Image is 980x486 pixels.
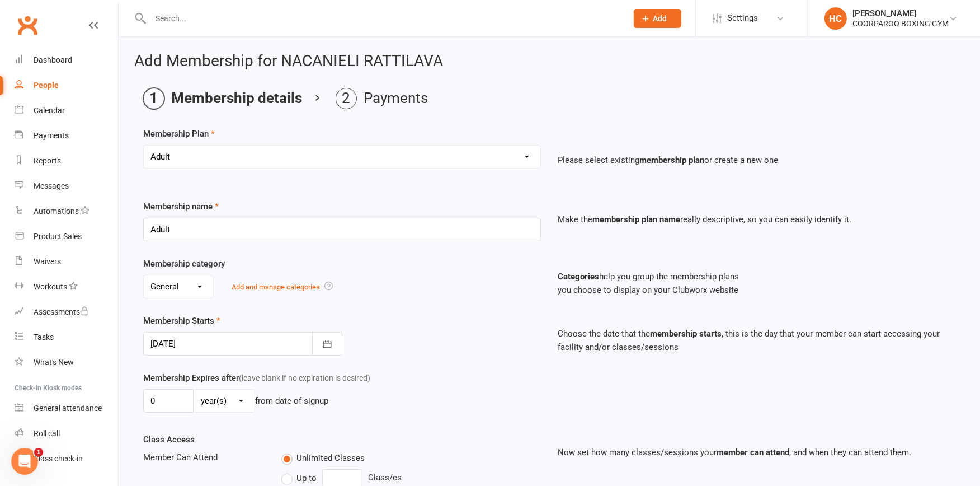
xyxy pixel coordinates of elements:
[135,451,273,464] div: Member Can Attend
[143,88,302,109] li: Membership details
[336,88,428,109] li: Payments
[824,7,847,30] div: HC
[34,448,43,457] span: 1
[34,81,59,90] div: People
[34,232,82,241] div: Product Sales
[653,14,667,23] span: Add
[15,174,118,199] a: Messages
[34,333,54,342] div: Tasks
[558,213,955,226] p: Make the really descriptive, so you can easily identify it.
[134,53,964,70] h2: Add Membership for NACANIELI RATTILAVA
[34,454,83,463] div: Class check-in
[650,329,722,339] strong: membership starts
[143,200,219,213] label: Membership name
[34,282,67,291] div: Workouts
[558,327,955,354] p: Choose the date that the , this is the day that your member can start accessing your facility and...
[15,123,118,148] a: Payments
[232,283,320,291] a: Add and manage categories
[143,314,220,328] label: Membership Starts
[34,358,74,367] div: What's New
[147,11,619,26] input: Search...
[15,73,118,98] a: People
[558,270,955,297] p: help you group the membership plans you choose to display on your Clubworx website
[15,249,118,274] a: Waivers
[852,18,949,29] div: COORPAROO BOXING GYM
[634,9,681,28] button: Add
[34,307,89,316] div: Assessments
[143,127,215,141] label: Membership Plan
[558,272,599,282] strong: Categories
[15,199,118,224] a: Automations
[15,98,118,123] a: Calendar
[15,446,118,471] a: Class kiosk mode
[15,300,118,325] a: Assessments
[34,429,60,438] div: Roll call
[34,131,69,140] div: Payments
[255,394,328,408] div: from date of signup
[34,181,69,190] div: Messages
[34,55,72,64] div: Dashboard
[34,106,65,115] div: Calendar
[15,325,118,350] a: Tasks
[727,6,758,31] span: Settings
[15,396,118,421] a: General attendance kiosk mode
[143,257,225,270] label: Membership category
[296,471,317,483] span: Up to
[143,218,541,241] input: Enter membership name
[34,156,61,165] div: Reports
[13,11,41,39] a: Clubworx
[143,371,370,385] label: Membership Expires after
[11,448,38,475] iframe: Intercom live chat
[592,214,680,225] strong: membership plan name
[717,447,789,457] strong: member can attend
[143,433,195,446] label: Class Access
[15,148,118,174] a: Reports
[34,404,102,413] div: General attendance
[558,153,955,167] p: Please select existing or create a new one
[15,274,118,300] a: Workouts
[15,224,118,249] a: Product Sales
[34,257,61,266] div: Waivers
[296,451,365,463] span: Unlimited Classes
[639,155,704,165] strong: membership plan
[15,421,118,446] a: Roll call
[558,446,955,459] p: Now set how many classes/sessions your , and when they can attend them.
[15,350,118,375] a: What's New
[239,373,370,382] span: (leave blank if no expiration is desired)
[15,48,118,73] a: Dashboard
[34,207,79,216] div: Automations
[852,8,949,18] div: [PERSON_NAME]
